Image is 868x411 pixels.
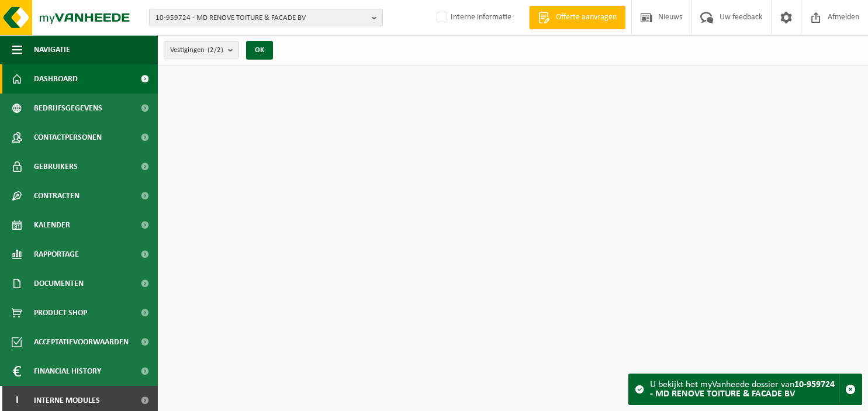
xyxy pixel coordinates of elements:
[529,6,625,29] a: Offerte aanvragen
[34,269,84,298] span: Documenten
[34,94,102,123] span: Bedrijfsgegevens
[34,327,129,357] span: Acceptatievoorwaarden
[34,298,87,327] span: Product Shop
[155,9,367,27] span: 10-959724 - MD RENOVE TOITURE & FACADE BV
[170,42,223,59] span: Vestigingen
[34,35,70,64] span: Navigatie
[650,374,839,405] div: U bekijkt het myVanheede dossier van
[34,64,78,94] span: Dashboard
[34,357,101,386] span: Financial History
[34,210,70,240] span: Kalender
[164,41,239,58] button: Vestigingen(2/2)
[34,152,78,181] span: Gebruikers
[434,9,511,26] label: Interne informatie
[650,380,835,399] strong: 10-959724 - MD RENOVE TOITURE & FACADE BV
[553,12,620,23] span: Offerte aanvragen
[208,46,223,54] count: (2/2)
[246,41,273,60] button: OK
[34,240,79,269] span: Rapportage
[149,9,383,26] button: 10-959724 - MD RENOVE TOITURE & FACADE BV
[34,181,79,210] span: Contracten
[34,123,102,152] span: Contactpersonen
